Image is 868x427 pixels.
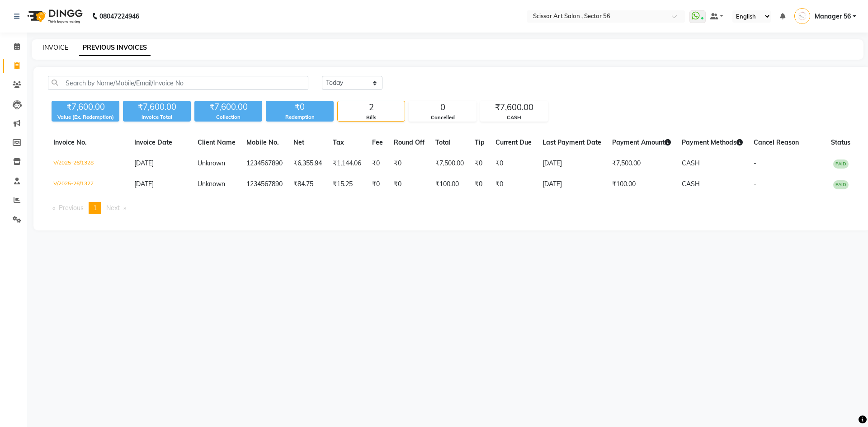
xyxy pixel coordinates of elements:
span: Tip [475,138,485,146]
span: Payment Amount [612,138,671,146]
td: ₹0 [490,153,537,174]
div: Invoice Total [123,113,191,121]
td: [DATE] [537,174,607,195]
div: ₹7,600.00 [52,101,119,113]
td: ₹0 [469,153,490,174]
span: Mobile No. [246,138,279,146]
div: ₹7,600.00 [194,101,262,113]
span: CASH [682,180,700,188]
span: Client Name [198,138,236,146]
div: ₹7,600.00 [123,101,191,113]
td: ₹0 [367,174,388,195]
span: Last Payment Date [542,138,601,146]
div: ₹0 [266,101,334,113]
span: Total [435,138,451,146]
span: [DATE] [134,180,154,188]
td: ₹1,144.06 [327,153,367,174]
td: ₹0 [388,153,430,174]
td: ₹0 [367,153,388,174]
span: 1 [93,204,97,212]
span: Net [293,138,304,146]
span: Previous [59,204,84,212]
span: Fee [372,138,383,146]
td: ₹7,500.00 [607,153,676,174]
td: ₹84.75 [288,174,327,195]
span: Current Due [495,138,532,146]
div: Collection [194,113,262,121]
td: 1234567890 [241,174,288,195]
span: Invoice No. [53,138,87,146]
span: PAID [833,160,849,169]
td: V/2025-26/1327 [48,174,129,195]
span: Invoice Date [134,138,172,146]
div: ₹7,600.00 [481,101,547,114]
div: 2 [338,101,405,114]
td: ₹7,500.00 [430,153,469,174]
td: ₹6,355.94 [288,153,327,174]
img: Manager 56 [794,8,810,24]
span: [DATE] [134,159,154,167]
span: Tax [333,138,344,146]
img: logo [23,4,85,29]
a: PREVIOUS INVOICES [79,40,151,56]
td: ₹0 [490,174,537,195]
td: ₹100.00 [430,174,469,195]
div: Redemption [266,113,334,121]
span: - [754,180,756,188]
td: ₹0 [388,174,430,195]
span: Manager 56 [815,12,851,21]
b: 08047224946 [99,4,139,29]
span: Status [831,138,850,146]
span: Next [106,204,120,212]
td: V/2025-26/1328 [48,153,129,174]
td: ₹100.00 [607,174,676,195]
span: Unknown [198,180,225,188]
div: 0 [409,101,476,114]
a: INVOICE [42,43,68,52]
div: CASH [481,114,547,122]
td: [DATE] [537,153,607,174]
td: 1234567890 [241,153,288,174]
span: Round Off [394,138,425,146]
div: Value (Ex. Redemption) [52,113,119,121]
div: Bills [338,114,405,122]
span: Unknown [198,159,225,167]
span: Cancel Reason [754,138,799,146]
span: PAID [833,180,849,189]
td: ₹15.25 [327,174,367,195]
span: CASH [682,159,700,167]
input: Search by Name/Mobile/Email/Invoice No [48,76,308,90]
div: Cancelled [409,114,476,122]
span: Payment Methods [682,138,743,146]
td: ₹0 [469,174,490,195]
span: - [754,159,756,167]
nav: Pagination [48,202,856,214]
